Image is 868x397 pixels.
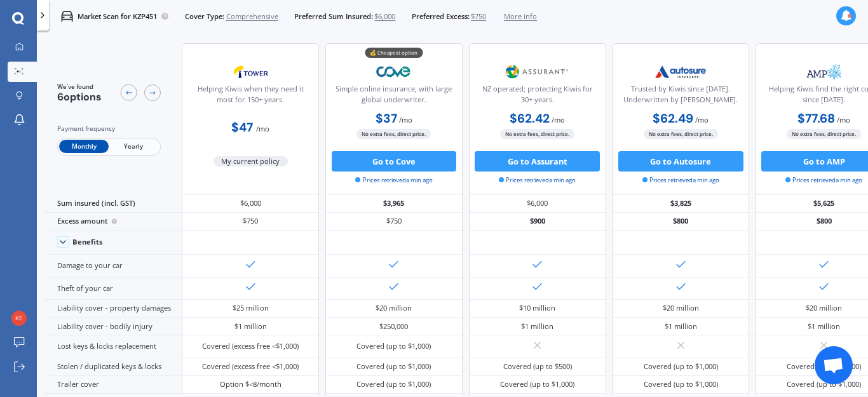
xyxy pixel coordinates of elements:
div: $20 million [376,303,412,313]
span: No extra fees, direct price. [500,129,574,138]
div: $10 million [519,303,555,313]
button: Go to Cove [332,151,457,172]
b: $37 [376,111,397,126]
span: $750 [471,11,486,22]
span: / mo [552,115,565,124]
span: My current policy [214,156,288,166]
span: / mo [695,115,709,124]
div: $6,000 [182,194,319,212]
div: Covered (up to $1,000) [356,379,431,389]
span: Comprehensive [226,11,278,22]
div: Covered (up to $1,000) [356,341,431,351]
button: Go to Assurant [475,151,600,172]
span: No extra fees, direct price. [356,129,431,138]
div: $250,000 [379,321,408,332]
div: $3,825 [612,194,749,212]
span: Prices retrieved a min ago [785,176,862,185]
span: Monthly [59,140,109,153]
div: $1 million [521,321,553,332]
span: Prices retrieved a min ago [499,176,576,185]
a: Open chat [815,346,853,384]
div: Damage to your car [44,255,182,277]
div: Trailer cover [44,376,182,394]
div: $6,000 [469,194,606,212]
div: Covered (up to $1,000) [644,379,718,389]
div: $20 million [806,303,842,313]
span: Cover Type: [185,11,224,22]
div: Covered (up to $1,000) [787,361,861,372]
div: Theft of your car [44,278,182,300]
span: Preferred Sum Insured: [294,11,373,22]
div: Payment frequency [57,124,161,134]
div: Simple online insurance, with large global underwriter. [334,84,454,109]
span: Prices retrieved a min ago [642,176,719,185]
p: Market Scan for KZP451 [78,11,157,22]
div: Helping Kiwis when they need it most for 150+ years. [191,84,310,109]
span: $6,000 [374,11,395,22]
div: Lost keys & locks replacement [44,335,182,358]
span: Preferred Excess: [412,11,470,22]
span: More info [504,11,537,22]
b: $77.68 [797,111,835,126]
div: Trusted by Kiwis since [DATE]. Underwritten by [PERSON_NAME]. [621,84,740,109]
div: $1 million [808,321,840,332]
b: $62.49 [653,111,693,126]
div: Covered (up to $1,000) [356,361,431,372]
b: $47 [231,119,253,135]
div: NZ operated; protecting Kiwis for 30+ years. [477,84,597,109]
div: $25 million [233,303,269,313]
span: No extra fees, direct price. [644,129,718,138]
button: Go to Autosure [618,151,743,172]
div: 💰 Cheapest option [365,48,423,58]
img: d6403e71c4bbaf8093a62fa6f6533119 [11,311,27,326]
div: $750 [182,213,319,231]
span: Prices retrieved a min ago [355,176,432,185]
img: car.f15378c7a67c060ca3f3.svg [61,10,73,22]
div: $3,965 [325,194,463,212]
span: Yearly [109,140,158,153]
span: / mo [256,124,269,133]
span: 6 options [57,90,102,104]
div: Liability cover - bodily injury [44,318,182,335]
div: $800 [612,213,749,231]
span: We've found [57,83,102,91]
img: AMP.webp [790,59,858,84]
div: Liability cover - property damages [44,300,182,318]
span: No extra fees, direct price. [787,129,861,138]
div: Covered (up to $500) [503,361,572,372]
img: Cove.webp [360,59,428,84]
img: Tower.webp [217,59,285,84]
div: $750 [325,213,463,231]
div: $900 [469,213,606,231]
div: Sum insured (incl. GST) [44,194,182,212]
img: Assurant.png [504,59,571,84]
div: Covered (up to $1,000) [644,361,718,372]
div: $1 million [665,321,697,332]
b: $62.42 [510,111,550,126]
div: Benefits [72,238,103,246]
div: Covered (excess free <$1,000) [202,361,299,372]
div: Covered (up to $1,000) [787,379,861,389]
div: $20 million [663,303,699,313]
div: Stolen / duplicated keys & locks [44,358,182,376]
div: $1 million [234,321,267,332]
span: / mo [837,115,850,124]
span: / mo [399,115,412,124]
div: Covered (excess free <$1,000) [202,341,299,351]
div: Covered (up to $1,000) [500,379,574,389]
img: Autosure.webp [647,59,714,84]
div: Option $<8/month [220,379,281,389]
div: Excess amount [44,213,182,231]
